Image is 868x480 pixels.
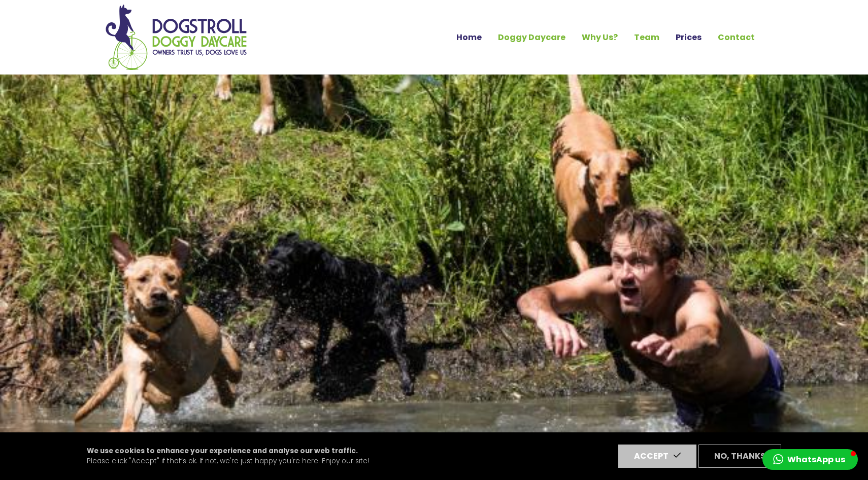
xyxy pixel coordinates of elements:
[618,445,696,468] button: Accept
[448,29,490,46] a: Home
[574,29,626,46] a: Why Us?
[87,446,358,456] strong: We use cookies to enhance your experience and analyse our web traffic.
[667,29,710,46] a: Prices
[626,29,667,46] a: Team
[710,29,763,46] a: Contact
[87,446,369,467] p: Please click "Accept" if that’s ok. If not, we're just happy you're here. Enjoy our site!
[698,445,781,468] button: No, thanks
[105,4,247,70] img: Home
[762,449,858,470] button: WhatsApp us
[490,29,574,46] a: Doggy Daycare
